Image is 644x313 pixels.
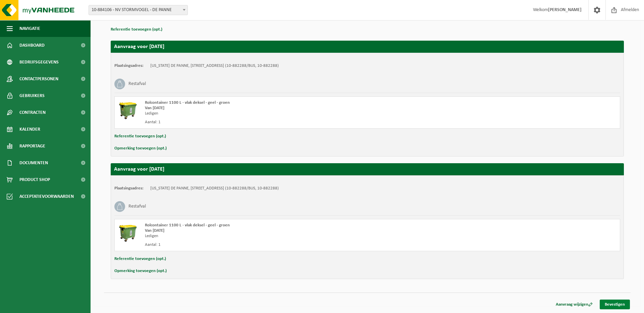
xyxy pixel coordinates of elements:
[19,138,45,154] span: Rapportage
[548,7,582,12] strong: [PERSON_NAME]
[145,223,230,227] span: Rolcontainer 1100 L - vlak deksel - geel - groen
[128,79,146,89] h3: Restafval
[145,233,394,239] div: Ledigen
[128,201,146,212] h3: Restafval
[19,154,48,171] span: Documenten
[600,300,630,309] a: Bevestigen
[19,171,50,188] span: Product Shop
[114,267,167,275] button: Opmerking toevoegen (opt.)
[145,242,394,248] div: Aantal: 1
[114,167,164,172] strong: Aanvraag voor [DATE]
[145,106,164,110] strong: Van [DATE]
[114,186,144,190] strong: Plaatsingsadres:
[111,25,162,34] button: Referentie toevoegen (opt.)
[19,121,40,138] span: Kalender
[145,228,164,233] strong: Van [DATE]
[551,300,598,309] a: Aanvraag wijzigen
[145,111,394,116] div: Ledigen
[114,44,164,49] strong: Aanvraag voor [DATE]
[19,37,45,54] span: Dashboard
[114,132,166,141] button: Referentie toevoegen (opt.)
[89,5,188,15] span: 10-884106 - NV STORMVOGEL - DE PANNE
[114,63,144,68] strong: Plaatsingsadres:
[114,144,167,153] button: Opmerking toevoegen (opt.)
[19,54,59,71] span: Bedrijfsgegevens
[19,71,58,87] span: Contactpersonen
[145,100,230,105] span: Rolcontainer 1100 L - vlak deksel - geel - groen
[145,120,394,125] div: Aantal: 1
[19,87,45,104] span: Gebruikers
[19,104,46,121] span: Contracten
[118,100,138,120] img: WB-1100-HPE-GN-50.png
[118,223,138,243] img: WB-1100-HPE-GN-50.png
[19,188,74,205] span: Acceptatievoorwaarden
[114,255,166,263] button: Referentie toevoegen (opt.)
[19,20,40,37] span: Navigatie
[150,63,279,69] td: [US_STATE] DE PANNE, [STREET_ADDRESS] (10-882288/BUS, 10-882288)
[89,5,187,15] span: 10-884106 - NV STORMVOGEL - DE PANNE
[150,186,279,191] td: [US_STATE] DE PANNE, [STREET_ADDRESS] (10-882288/BUS, 10-882288)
